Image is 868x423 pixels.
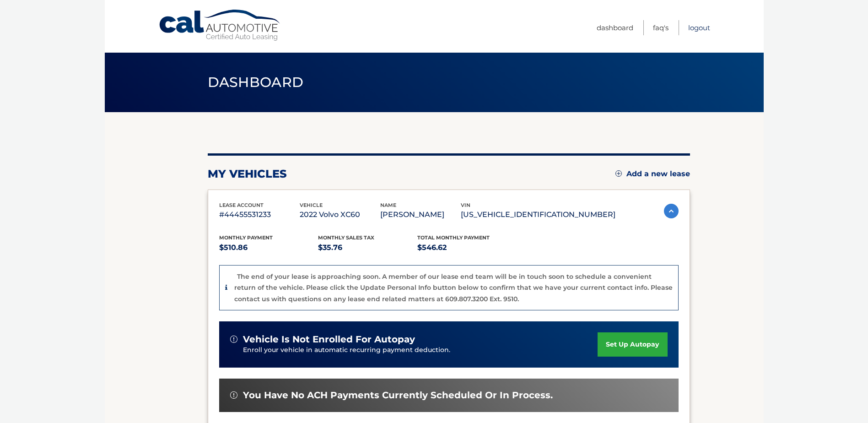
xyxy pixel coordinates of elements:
span: name [380,202,396,208]
span: Total Monthly Payment [417,234,490,241]
p: 2022 Volvo XC60 [300,208,380,221]
a: Cal Automotive [158,9,282,42]
p: [PERSON_NAME] [380,208,461,221]
img: alert-white.svg [230,391,237,399]
p: $510.86 [219,241,318,254]
span: Dashboard [208,74,304,91]
span: lease account [219,202,264,208]
span: vehicle is not enrolled for autopay [243,334,415,345]
h2: my vehicles [208,167,287,181]
p: #44455531233 [219,208,300,221]
a: Logout [688,20,710,35]
span: Monthly sales Tax [318,234,374,241]
a: Add a new lease [615,169,690,179]
p: The end of your lease is approaching soon. A member of our lease end team will be in touch soon t... [234,272,673,303]
a: FAQ's [653,20,669,35]
img: add.svg [615,170,622,177]
p: $546.62 [417,241,517,254]
span: You have no ACH payments currently scheduled or in process. [243,390,553,401]
p: Enroll your vehicle in automatic recurring payment deduction. [243,345,598,355]
span: Monthly Payment [219,234,273,241]
a: Dashboard [597,20,633,35]
p: $35.76 [318,241,417,254]
img: alert-white.svg [230,336,237,343]
img: accordion-active.svg [664,204,679,218]
p: [US_VEHICLE_IDENTIFICATION_NUMBER] [461,208,615,221]
a: set up autopay [598,332,667,357]
span: vehicle [300,202,323,208]
span: vin [461,202,470,208]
